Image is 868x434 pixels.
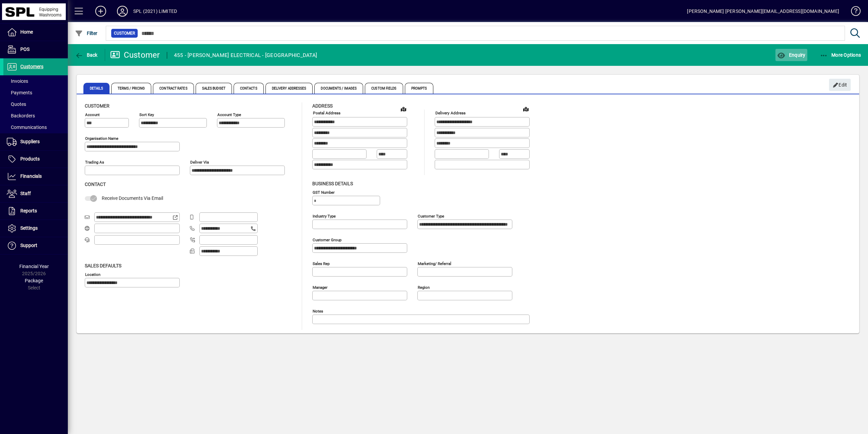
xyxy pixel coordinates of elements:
span: Invoices [7,78,28,84]
span: More Options [820,52,861,58]
a: Reports [3,203,68,220]
a: Products [3,151,68,168]
mat-label: Manager [313,285,328,289]
mat-label: Customer group [313,237,341,242]
mat-label: Industry type [313,213,336,218]
span: Contacts [234,83,264,94]
button: Enquiry [775,49,807,61]
span: Address [312,103,333,109]
span: Contact [85,182,106,187]
button: Filter [73,27,99,39]
span: Details [83,83,110,94]
span: Sales defaults [85,263,121,268]
span: Enquiry [777,52,805,58]
span: Suppliers [20,139,40,144]
a: Backorders [3,110,68,121]
mat-label: Location [85,272,100,277]
a: Knowledge Base [846,1,860,23]
span: Quotes [7,101,26,107]
a: Financials [3,168,68,185]
span: Contract Rates [153,83,194,94]
span: Financials [20,173,42,179]
button: Profile [112,5,133,17]
button: Add [90,5,112,17]
span: Package [25,278,43,283]
span: Back [75,52,98,58]
button: More Options [818,49,863,61]
span: Settings [20,225,38,231]
a: View on map [398,103,409,114]
button: Edit [829,79,851,91]
a: Staff [3,185,68,202]
span: Backorders [7,113,35,118]
span: POS [20,46,29,52]
span: Filter [75,31,98,36]
span: Staff [20,191,31,196]
span: Receive Documents Via Email [102,195,163,201]
a: Communications [3,121,68,133]
span: Customer [114,30,135,37]
a: View on map [520,103,531,114]
mat-label: Notes [313,308,323,313]
mat-label: Sort key [139,112,154,117]
mat-label: Trading as [85,160,104,165]
mat-label: Deliver via [190,160,209,165]
div: SPL (2021) LIMITED [133,6,177,17]
mat-label: Marketing/ Referral [418,261,451,266]
a: POS [3,41,68,58]
a: Settings [3,220,68,237]
button: Back [73,49,99,61]
a: Invoices [3,75,68,87]
span: Payments [7,90,32,95]
span: Custom Fields [365,83,403,94]
span: Business details [312,181,353,186]
div: Customer [110,50,160,60]
span: Customers [20,64,43,69]
span: Delivery Addresses [265,83,313,94]
span: Sales Budget [196,83,232,94]
span: Home [20,29,33,35]
a: Support [3,237,68,254]
span: Prompts [405,83,434,94]
app-page-header-button: Back [68,49,105,61]
mat-label: Sales rep [313,261,330,266]
span: Communications [7,125,47,130]
mat-label: Customer type [418,213,444,218]
span: Terms / Pricing [111,83,152,94]
span: Edit [833,79,847,91]
span: Documents / Images [314,83,363,94]
a: Suppliers [3,133,68,150]
span: Customer [85,103,110,109]
span: Products [20,156,40,162]
a: Home [3,24,68,41]
span: Financial Year [19,264,49,269]
mat-label: Account Type [217,112,241,117]
div: 455 - [PERSON_NAME] ELECTRICAL - [GEOGRAPHIC_DATA] [174,50,317,61]
span: Reports [20,208,37,213]
span: Support [20,243,37,248]
a: Quotes [3,98,68,110]
mat-label: Organisation name [85,136,118,141]
a: Payments [3,87,68,98]
div: [PERSON_NAME] [PERSON_NAME][EMAIL_ADDRESS][DOMAIN_NAME] [687,6,839,17]
mat-label: GST Number [313,190,335,194]
mat-label: Account [85,112,100,117]
mat-label: Region [418,285,430,289]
